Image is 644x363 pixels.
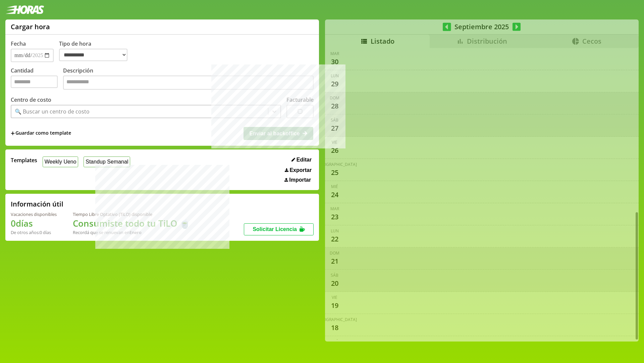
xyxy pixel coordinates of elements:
[5,5,44,14] img: logotipo
[73,229,190,235] div: Recordá que se renuevan en
[11,96,51,103] label: Centro de costo
[59,40,133,62] label: Tipo de hora
[43,156,78,167] button: Weekly Ueno
[84,156,130,167] button: Standup Semanal
[297,157,312,163] span: Editar
[11,217,57,229] h1: 0 días
[286,96,314,103] label: Facturable
[289,156,314,163] button: Editar
[11,211,57,217] div: Vacaciones disponibles
[289,177,311,183] span: Importar
[289,167,312,173] span: Exportar
[59,49,127,61] select: Tipo de hora
[253,226,297,232] span: Solicitar Licencia
[129,229,142,235] b: Enero
[11,40,26,47] label: Fecha
[244,223,314,235] button: Solicitar Licencia
[11,130,71,137] span: +Guardar como template
[73,217,190,229] h1: Consumiste todo tu TiLO 🍵
[11,22,50,31] h1: Cargar hora
[283,167,314,174] button: Exportar
[11,67,63,91] label: Cantidad
[11,156,37,164] span: Templates
[11,76,58,88] input: Cantidad
[15,108,90,115] div: 🔍 Buscar un centro de costo
[73,211,190,217] div: Tiempo Libre Optativo (TiLO) disponible
[11,130,15,137] span: +
[63,76,314,90] textarea: Descripción
[11,229,57,235] div: De otros años: 0 días
[63,67,314,91] label: Descripción
[11,199,63,209] h2: Información útil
